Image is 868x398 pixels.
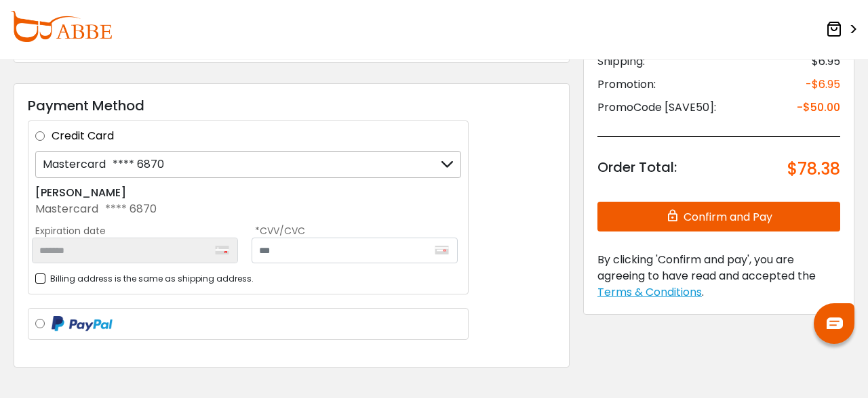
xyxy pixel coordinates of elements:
[787,157,840,181] div: $78.38
[52,128,461,144] label: Credit Card
[35,185,126,201] div: [PERSON_NAME]
[255,224,461,238] label: *CVV/CVC
[806,76,840,93] div: -$6.95
[43,152,164,177] div: Mastercard
[827,317,843,329] img: chat
[845,18,858,42] span: >
[597,252,816,284] span: By clicking 'Confirm and pay', you are agreeing to have read and accepted the
[797,99,840,116] div: -$50.00
[597,76,656,93] div: Promotion:
[597,53,645,70] div: Shipping:
[597,284,702,300] span: Terms & Conditions
[597,252,840,301] div: .
[597,157,677,181] div: Order Total:
[35,224,241,238] label: Expiration date
[826,17,858,42] a: >
[52,316,113,332] img: paypal-logo.png
[10,11,112,42] img: abbeglasses.com
[35,201,461,217] div: Mastercard
[35,270,254,287] label: Billing address is the same as shipping address.
[28,97,555,114] h3: Payment Method
[812,53,840,70] div: $6.95
[597,99,716,116] div: PromoCode [SAVE50]:
[597,202,840,231] button: Confirm and Pay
